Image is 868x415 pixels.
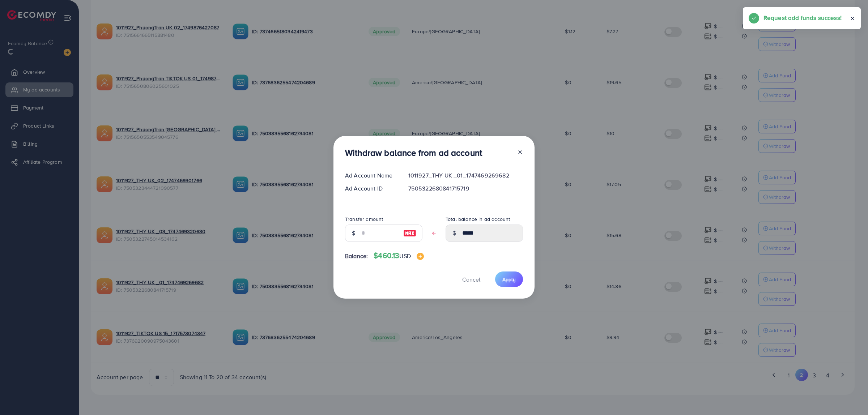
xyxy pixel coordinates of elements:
[403,184,529,193] div: 7505322680841715719
[345,215,383,223] label: Transfer amount
[339,184,403,193] div: Ad Account ID
[453,271,489,287] button: Cancel
[495,271,523,287] button: Apply
[403,229,416,238] img: image
[403,171,529,180] div: 1011927_THY UK _01_1747469269682
[502,276,516,283] span: Apply
[417,253,424,260] img: image
[399,252,410,260] span: USD
[374,251,424,260] h4: $460.13
[345,252,368,260] span: Balance:
[446,215,510,223] label: Total balance in ad account
[763,13,842,22] h5: Request add funds success!
[837,382,863,410] iframe: Chat
[345,147,482,158] h3: Withdraw balance from ad account
[339,171,403,180] div: Ad Account Name
[462,275,480,283] span: Cancel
